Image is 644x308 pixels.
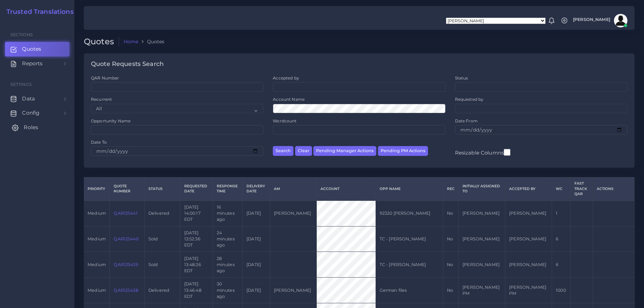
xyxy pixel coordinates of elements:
th: Priority [84,177,110,200]
td: [PERSON_NAME] [459,200,505,226]
th: Actions [593,177,635,200]
a: [PERSON_NAME]avatar [570,14,630,27]
td: [DATE] [242,252,270,278]
td: 30 minutes ago [213,278,242,303]
td: 24 minutes ago [213,226,242,252]
td: [PERSON_NAME] [270,278,317,303]
span: Config [22,109,40,117]
a: QAR125438 [114,288,138,293]
th: Initially Assigned to [459,177,505,200]
button: Pending PM Actions [378,146,428,156]
th: AM [270,177,317,200]
th: Requested Date [180,177,213,200]
span: Settings [10,82,32,87]
th: Response Time [213,177,242,200]
h2: Quotes [84,37,119,47]
span: medium [88,236,106,241]
td: [DATE] [242,226,270,252]
label: Requested by [455,96,484,102]
td: [DATE] 13:46:48 EDT [180,278,213,303]
a: Quotes [5,42,69,56]
th: Account [316,177,376,200]
td: TC - [PERSON_NAME] [376,252,443,278]
td: 6 [552,226,570,252]
td: 1 [552,200,570,226]
span: medium [88,288,106,293]
td: [PERSON_NAME] [505,226,552,252]
td: Delivered [144,278,180,303]
label: Date From [455,118,478,124]
li: Quotes [138,38,164,45]
td: Sold [144,252,180,278]
td: German files [376,278,443,303]
a: Reports [5,56,69,71]
td: TC - [PERSON_NAME] [376,226,443,252]
td: [DATE] [242,278,270,303]
td: No [443,278,458,303]
td: [PERSON_NAME] [505,252,552,278]
button: Pending Manager Actions [313,146,376,156]
td: [DATE] 14:00:17 EDT [180,200,213,226]
td: 1000 [552,278,570,303]
span: Reports [22,60,43,67]
th: Opp Name [376,177,443,200]
th: Fast Track QAR [570,177,593,200]
label: Accepted by [273,75,299,81]
a: Trusted Translations [2,8,74,16]
td: 6 [552,252,570,278]
span: medium [88,262,106,267]
label: Recurrent [91,96,112,102]
span: [PERSON_NAME] [573,18,610,22]
td: [PERSON_NAME] [459,252,505,278]
td: [DATE] 13:52:36 EDT [180,226,213,252]
span: Data [22,95,35,102]
a: QAR125441 [114,211,137,216]
label: Wordcount [273,118,296,124]
td: [DATE] 13:48:26 EDT [180,252,213,278]
a: Home [124,38,139,45]
th: WC [552,177,570,200]
span: Quotes [22,45,41,53]
th: Delivery Date [242,177,270,200]
label: QAR Number [91,75,119,81]
td: [PERSON_NAME] [270,200,317,226]
td: [PERSON_NAME] PM [459,278,505,303]
td: No [443,252,458,278]
td: [PERSON_NAME] [505,200,552,226]
label: Resizable Columns [455,148,510,157]
span: Roles [24,124,38,131]
a: QAR125440 [114,236,138,241]
button: Search [273,146,293,156]
th: REC [443,177,458,200]
button: Clear [295,146,312,156]
th: Accepted by [505,177,552,200]
input: Resizable Columns [504,148,510,157]
h4: Quote Requests Search [91,61,164,68]
img: avatar [614,14,627,27]
td: 92320 [PERSON_NAME] [376,200,443,226]
a: QAR125439 [114,262,138,267]
a: Config [5,106,69,120]
td: No [443,226,458,252]
label: Account Name [273,96,305,102]
th: Status [144,177,180,200]
th: Quote Number [110,177,145,200]
span: Sections [10,32,33,37]
label: Date To [91,139,107,145]
td: No [443,200,458,226]
td: [PERSON_NAME] PM [505,278,552,303]
td: [DATE] [242,200,270,226]
td: 28 minutes ago [213,252,242,278]
td: [PERSON_NAME] [459,226,505,252]
a: Roles [5,120,69,135]
td: Sold [144,226,180,252]
label: Opportunity Name [91,118,130,124]
label: Status [455,75,468,81]
a: Data [5,92,69,106]
span: medium [88,211,106,216]
td: 16 minutes ago [213,200,242,226]
td: Delivered [144,200,180,226]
